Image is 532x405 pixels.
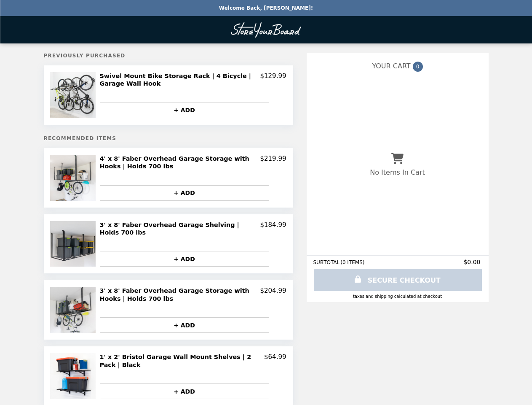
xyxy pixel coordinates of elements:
p: Welcome Back, [PERSON_NAME]! [219,5,313,11]
span: $0.00 [463,259,481,265]
p: $219.99 [260,155,286,170]
span: SUBTOTAL [313,259,341,265]
p: $64.99 [264,353,286,369]
h5: Recommended Items [44,135,293,141]
h2: 3' x 8' Faber Overhead Garage Storage with Hooks | Holds 700 lbs [100,287,260,302]
button: + ADD [100,383,269,399]
p: No Items In Cart [370,168,425,176]
img: 4' x 8' Faber Overhead Garage Storage with Hooks | Holds 700 lbs [50,155,98,201]
h2: 4' x 8' Faber Overhead Garage Storage with Hooks | Holds 700 lbs [100,155,260,170]
div: Taxes and Shipping calculated at checkout [313,294,482,299]
img: Swivel Mount Bike Storage Rack | 4 Bicycle | Garage Wall Hook [50,72,98,118]
span: ( 0 ITEMS ) [340,259,364,265]
button: + ADD [100,251,269,267]
h5: Previously Purchased [44,53,293,59]
h2: Swivel Mount Bike Storage Rack | 4 Bicycle | Garage Wall Hook [100,72,260,88]
img: 3' x 8' Faber Overhead Garage Shelving | Holds 700 lbs [50,221,98,267]
img: 3' x 8' Faber Overhead Garage Storage with Hooks | Holds 700 lbs [50,287,98,333]
button: + ADD [100,185,269,201]
p: $129.99 [260,72,286,88]
p: $184.99 [260,221,286,237]
img: 1' x 2' Bristol Garage Wall Mount Shelves | 2 Pack | Black [50,353,98,399]
img: Brand Logo [231,21,302,38]
h2: 3' x 8' Faber Overhead Garage Shelving | Holds 700 lbs [100,221,260,237]
span: YOUR CART [372,62,410,70]
p: $204.99 [260,287,286,302]
h2: 1' x 2' Bristol Garage Wall Mount Shelves | 2 Pack | Black [100,353,265,369]
span: 0 [413,62,423,72]
button: + ADD [100,103,269,118]
button: + ADD [100,317,269,333]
